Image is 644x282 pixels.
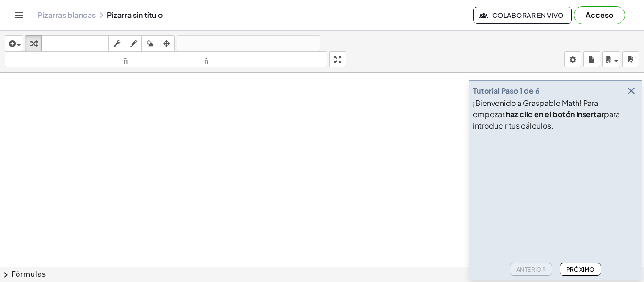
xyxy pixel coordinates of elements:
[179,39,251,48] font: deshacer
[253,35,320,51] button: rehacer
[166,51,328,67] button: tamaño_del_formato
[506,109,604,119] font: haz clic en el botón Insertar
[38,10,96,20] a: Pizarras blancas
[41,35,109,51] button: teclado
[255,39,318,48] font: rehacer
[11,270,46,279] font: Fórmulas
[473,86,540,96] font: Tutorial Paso 1 de 6
[473,7,572,24] button: Colaborar en vivo
[5,51,166,67] button: tamaño_del_formato
[11,8,26,23] button: Cambiar navegación
[566,266,595,273] font: Próximo
[177,35,253,51] button: deshacer
[168,55,325,64] font: tamaño_del_formato
[7,55,164,64] font: tamaño_del_formato
[574,6,625,24] button: Acceso
[586,10,613,20] font: Acceso
[44,39,107,48] font: teclado
[492,11,564,19] font: Colaborar en vivo
[560,263,601,276] button: Próximo
[473,98,598,119] font: ¡Bienvenido a Graspable Math! Para empezar,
